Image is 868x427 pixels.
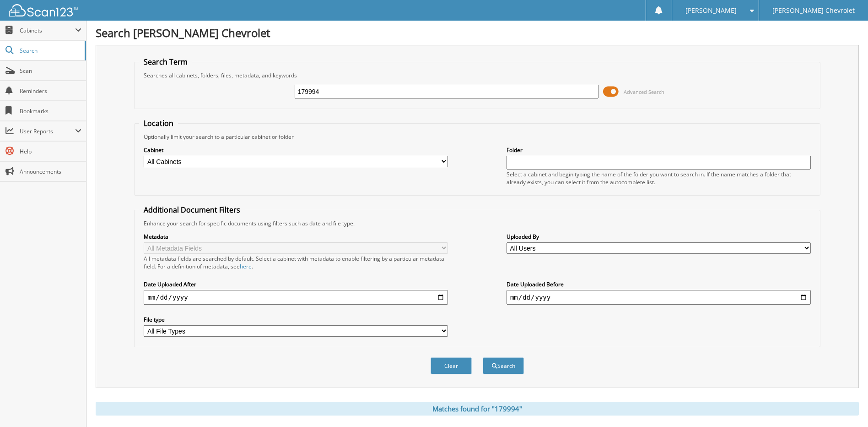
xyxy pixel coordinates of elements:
[507,146,811,154] label: Folder
[139,219,815,227] div: Enhance your search for specific documents using filters such as date and file type.
[20,47,80,55] span: Search
[139,205,245,215] legend: Additional Document Filters
[431,357,472,374] button: Clear
[20,127,75,135] span: User Reports
[20,87,81,95] span: Reminders
[507,280,811,288] label: Date Uploaded Before
[144,146,448,154] label: Cabinet
[507,290,811,305] input: end
[507,170,811,186] div: Select a cabinet and begin typing the name of the folder you want to search in. If the name match...
[139,133,815,141] div: Optionally limit your search to a particular cabinet or folder
[772,8,855,13] span: [PERSON_NAME] Chevrolet
[483,357,524,374] button: Search
[20,168,81,175] span: Announcements
[685,8,737,13] span: [PERSON_NAME]
[96,402,859,416] div: Matches found for "179994"
[144,233,448,241] label: Metadata
[240,263,252,270] a: here
[624,88,664,95] span: Advanced Search
[144,255,448,270] div: All metadata fields are searched by default. Select a cabinet with metadata to enable filtering b...
[96,25,859,40] h1: Search [PERSON_NAME] Chevrolet
[20,107,81,115] span: Bookmarks
[139,57,192,67] legend: Search Term
[20,67,81,75] span: Scan
[139,71,815,79] div: Searches all cabinets, folders, files, metadata, and keywords
[144,280,448,288] label: Date Uploaded After
[9,4,78,16] img: scan123-logo-white.svg
[20,148,81,155] span: Help
[139,118,178,128] legend: Location
[507,233,811,241] label: Uploaded By
[20,27,75,34] span: Cabinets
[144,316,448,323] label: File type
[144,290,448,305] input: start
